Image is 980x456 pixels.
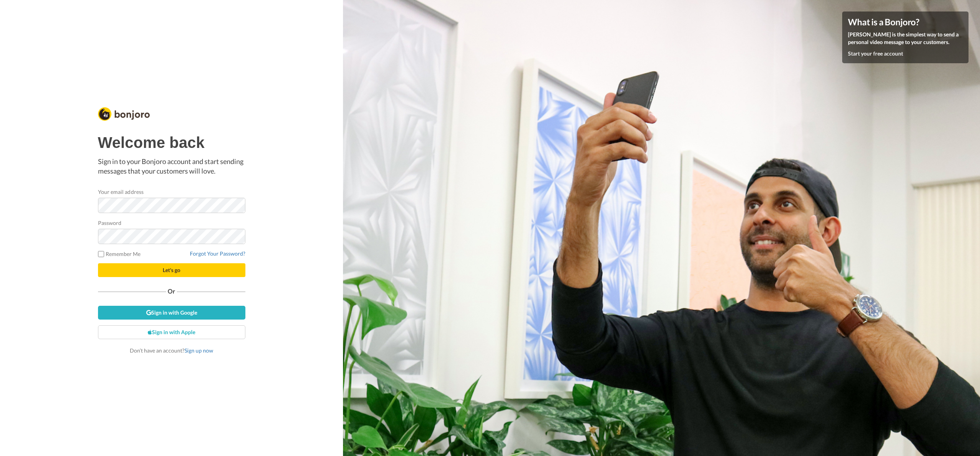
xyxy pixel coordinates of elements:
[98,134,245,151] h1: Welcome back
[98,306,245,320] a: Sign in with Google
[163,267,180,273] span: Let's go
[848,31,963,46] p: [PERSON_NAME] is the simplest way to send a personal video message to your customers.
[848,17,963,27] h4: What is a Bonjoro?
[98,219,122,227] label: Password
[166,289,177,294] span: Or
[848,50,903,57] a: Start your free account
[98,263,245,277] button: Let's go
[130,347,213,354] span: Don’t have an account?
[98,325,245,339] a: Sign in with Apple
[190,250,245,257] a: Forgot Your Password?
[185,347,213,354] a: Sign up now
[98,250,141,258] label: Remember Me
[98,188,144,196] label: Your email address
[98,157,245,176] p: Sign in to your Bonjoro account and start sending messages that your customers will love.
[98,251,104,257] input: Remember Me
